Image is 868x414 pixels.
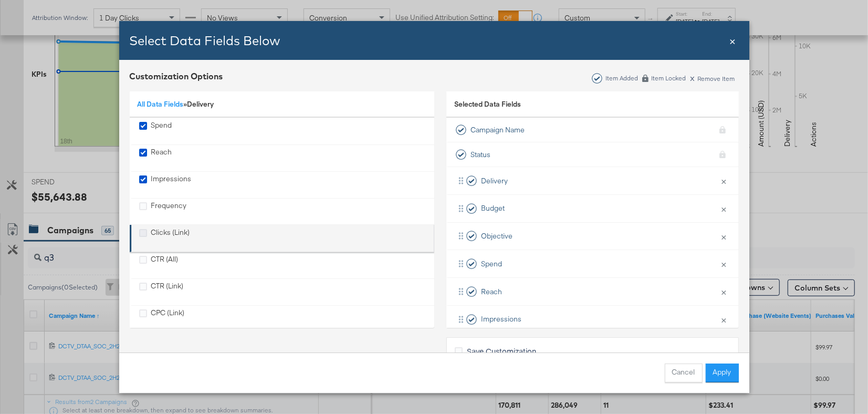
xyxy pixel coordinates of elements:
span: Save Customization [467,346,536,356]
span: Selected Data Fields [454,99,521,114]
span: Delivery [187,99,214,109]
button: Cancel [665,364,703,382]
div: Reach [139,147,172,169]
div: Item Added [605,75,639,82]
button: × [717,253,731,275]
div: Bulk Add Locations Modal [119,21,749,393]
div: Impressions [151,174,192,195]
span: Reach [481,287,502,297]
div: Item Locked [651,75,687,82]
div: CPC (Link) [151,308,185,329]
div: CTR (Link) [139,281,184,303]
span: Status [470,150,490,160]
div: Frequency [139,201,187,222]
span: Spend [481,259,502,269]
div: Spend [139,120,172,142]
button: × [717,281,731,303]
span: Objective [481,231,513,241]
span: x [691,71,695,83]
a: All Data Fields [138,99,184,109]
button: Apply [706,364,739,382]
span: Impressions [481,314,521,324]
span: × [730,33,736,47]
button: × [717,225,731,247]
div: CTR (Link) [151,281,184,303]
div: Customization Options [130,70,223,82]
div: CTR (All) [139,254,179,276]
div: CTR (All) [151,254,179,276]
button: × [717,170,731,192]
button: × [717,308,731,330]
div: Reach [151,147,172,169]
div: Clicks (Link) [151,227,190,249]
div: Frequency [151,201,187,222]
span: Budget [481,203,505,213]
span: Select Data Fields Below [130,33,280,48]
span: Delivery [481,176,508,186]
div: Close [730,33,736,48]
div: Remove Item [690,74,736,82]
div: Clicks (Link) [139,227,190,249]
div: CPC (Link) [139,308,185,329]
div: Impressions [139,174,192,195]
button: × [717,198,731,220]
div: Spend [151,120,172,142]
span: Campaign Name [470,125,525,135]
span: » [138,99,187,109]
